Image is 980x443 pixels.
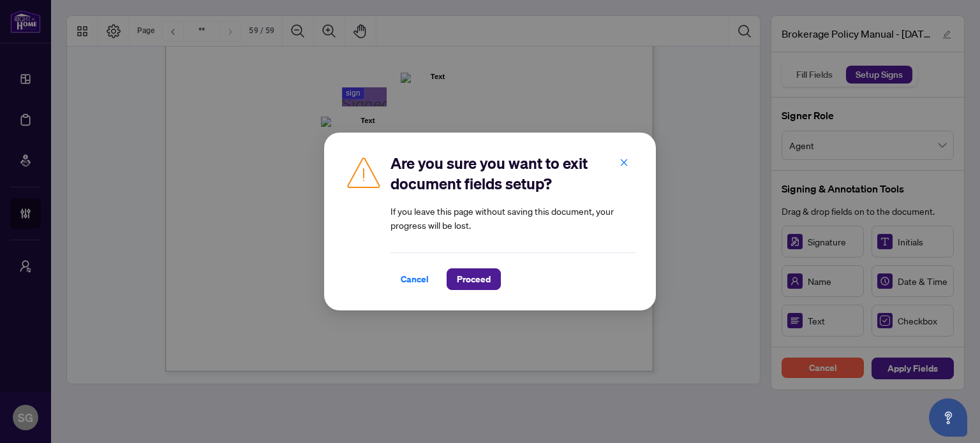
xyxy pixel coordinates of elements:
span: close [620,158,628,167]
span: Cancel [401,269,429,289]
button: Cancel [390,268,439,290]
h2: Are you sure you want to exit document fields setup? [390,153,635,194]
span: Proceed [457,269,491,289]
article: If you leave this page without saving this document, your progress will be lost. [390,204,635,232]
button: Proceed [447,268,501,290]
button: Open asap [929,398,967,437]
